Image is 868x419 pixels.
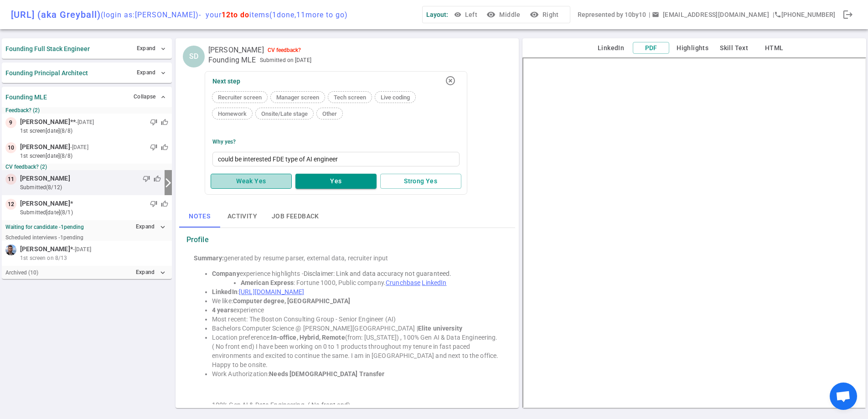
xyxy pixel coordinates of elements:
strong: Computer degree, [GEOGRAPHIC_DATA] [233,297,350,305]
a: Crunchbase [386,279,420,286]
button: highlight_off [441,72,460,90]
div: Why Yes? [212,139,236,145]
small: - [DATE] [73,245,91,253]
strong: Elite university [418,325,462,332]
button: LinkedIn [593,42,629,54]
button: HTML [756,42,792,54]
span: Submitted on [DATE] [260,56,311,65]
small: Archived ( 10 ) [5,269,38,276]
a: [URL][DOMAIN_NAME] [239,288,304,295]
span: Other [319,110,341,117]
span: thumb_up [161,144,168,151]
div: 11 [5,174,16,185]
strong: Founding Principal Architect [5,69,88,77]
span: Onsite/Late stage [258,110,311,117]
span: Next step [212,78,240,85]
li: Most recent: The Boston Consulting Group - Senior Engineer (AI) [212,315,501,324]
span: 1st screen on 8/13 [20,254,67,262]
span: expand_more [160,45,167,52]
span: Founding MLE [208,56,256,65]
small: Scheduled interviews - 1 pending [5,234,83,241]
small: - [DATE] [76,118,94,126]
span: expand_less [160,93,167,101]
li: experience highlights - [212,269,501,278]
small: CV feedback? (2) [5,164,168,170]
small: submitted (8/12) [20,183,161,191]
button: Left [452,6,481,23]
div: CV feedback? [268,47,301,53]
i: arrow_forward_ios [163,177,174,188]
span: [PERSON_NAME] [20,199,70,208]
li: Location preference: (from: [US_STATE]) , 100% Gen AI & Data Engineering. ( No front end) I have ... [212,333,501,369]
small: Feedback? (2) [5,107,168,114]
button: Activity [220,206,264,228]
strong: In-office, Hybrid, Remote [271,334,345,341]
strong: Waiting for candidate - 1 pending [5,224,84,230]
div: SD [183,46,205,67]
button: Expand [134,66,168,79]
span: logout [842,9,853,20]
iframe: candidate_document_preview__iframe [522,57,866,408]
strong: Summary: [194,254,224,262]
a: LinkedIn [422,279,446,286]
span: expand_more [160,69,167,77]
button: visibilityMiddle [485,6,524,23]
span: Live coding [377,94,413,101]
span: thumb_up [161,119,168,126]
button: Skill Text [716,42,752,54]
span: Disclaimer: Link and data accuracy not guaranteed. [304,270,452,277]
span: Tech screen [330,94,370,101]
small: submitted [DATE] (8/1) [20,208,168,217]
span: 100% Gen AI & Data Engineering. ( No front end) [212,401,350,409]
strong: 4 years [212,306,233,314]
span: visibility [454,11,461,18]
small: - [DATE] [70,143,88,151]
strong: American Express [241,279,294,286]
li: Work Authorization: [212,369,501,378]
span: 12 to do [222,10,249,19]
strong: Needs [DEMOGRAPHIC_DATA] Transfer [269,370,384,378]
textarea: could be interested FDE type of AI engineer [212,152,460,166]
strong: Profile [186,235,209,244]
span: [PERSON_NAME] [20,174,70,183]
span: thumb_down [150,144,157,151]
span: Recruiter screen [214,94,265,101]
div: basic tabs example [179,206,516,228]
span: - your items ( 1 done, 11 more to go) [199,10,348,19]
div: generated by resume parser, external data, recruiter input [194,253,501,263]
li: : [212,287,501,296]
i: visibility [530,10,539,19]
span: Homework [214,110,250,117]
strong: LinkedIn [212,288,238,295]
strong: Founding Full Stack Engineer [5,45,90,52]
div: [URL] (aka Greyball) [11,9,348,20]
span: [PERSON_NAME] [208,46,264,55]
div: 12 [5,199,16,210]
button: Notes [179,206,220,228]
span: thumb_down [150,119,157,126]
span: [PERSON_NAME] [20,142,70,152]
span: thumb_down [150,200,157,207]
button: Expandexpand_more [134,220,168,233]
li: experience [212,305,501,315]
li: We like: [212,296,501,305]
i: phone [774,11,781,18]
button: Collapse [131,90,168,103]
button: Weak Yes [211,174,292,189]
strong: Company [212,270,240,277]
div: Represented by 10by10 | | [PHONE_NUMBER] [578,6,835,23]
i: expand_more [159,269,167,277]
span: Manager screen [273,94,323,101]
i: expand_more [159,223,167,231]
span: thumb_up [161,200,168,207]
span: (login as: [PERSON_NAME] ) [101,10,199,19]
button: Expand [134,42,168,55]
a: Open chat [830,383,857,410]
i: highlight_off [445,75,456,86]
span: thumb_up [154,175,161,182]
div: Done [839,5,857,24]
span: thumb_down [143,175,150,182]
span: [PERSON_NAME] [20,117,70,127]
button: PDF [633,42,669,54]
span: Layout: [426,11,448,18]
